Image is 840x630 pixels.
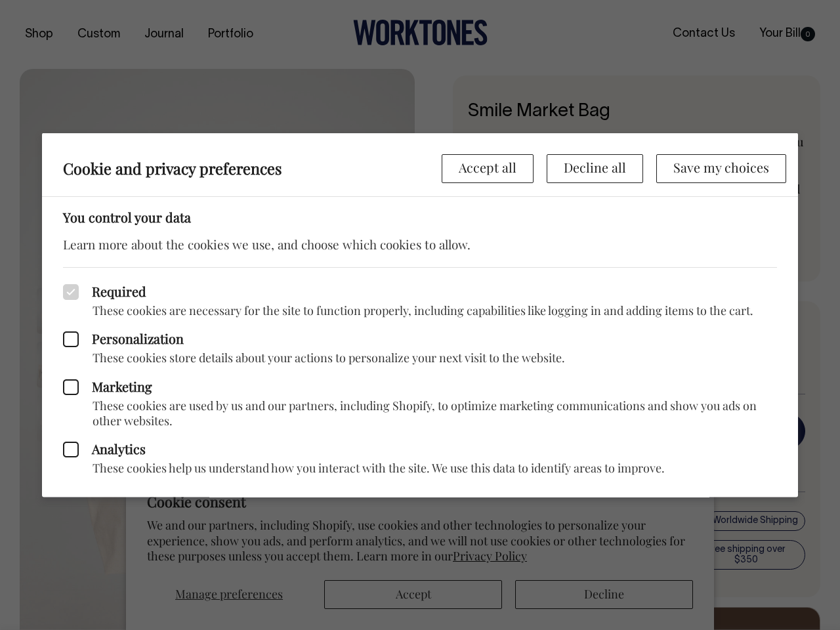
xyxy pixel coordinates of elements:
[63,235,777,253] p: Learn more about the cookies we use, and choose which cookies to allow.
[63,209,777,225] h3: You control your data
[63,331,777,347] label: Personalization
[63,350,777,366] p: These cookies store details about your actions to personalize your next visit to the website.
[63,398,777,429] p: These cookies are used by us and our partners, including Shopify, to optimize marketing communica...
[63,442,777,457] label: Analytics
[442,154,534,183] button: Accept all
[63,379,777,394] label: Marketing
[63,303,777,318] p: These cookies are necessary for the site to function properly, including capabilities like loggin...
[656,154,786,183] button: Save my choices
[547,154,643,183] button: Decline all
[63,461,777,476] p: These cookies help us understand how you interact with the site. We use this data to identify are...
[63,283,777,299] label: Required
[63,159,442,177] h2: Cookie and privacy preferences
